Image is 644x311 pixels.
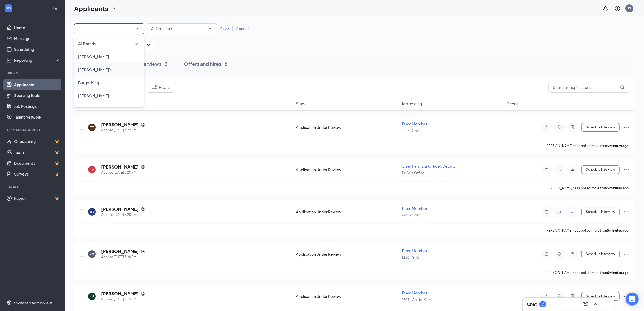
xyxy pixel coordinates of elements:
[296,251,398,257] div: Application Under Review
[548,82,629,93] input: Search in applications
[151,25,212,32] div: All Locations
[220,26,229,31] span: Save
[296,209,398,215] div: Application Under Review
[543,210,550,214] svg: Note
[101,122,139,128] h5: [PERSON_NAME]
[90,125,94,130] div: TT
[623,166,629,173] svg: Ellipses
[90,252,94,257] div: YG
[6,5,11,11] svg: WorkstreamLogo
[545,186,629,190] p: [PERSON_NAME] has applied more than .
[545,270,629,275] p: [PERSON_NAME] has applied more than .
[628,6,631,11] div: JS
[623,251,629,257] svg: Ellipses
[296,167,398,172] div: Application Under Review
[151,26,173,31] span: All Locations
[101,248,139,254] h5: [PERSON_NAME]
[52,6,58,11] svg: Collapse
[14,158,60,169] a: DocumentsCrown
[543,167,550,172] svg: Note
[581,208,620,216] button: Schedule Interview
[14,169,60,179] a: SurveysCrown
[141,122,145,127] svg: Document
[14,147,60,158] a: TeamCrown
[581,123,620,132] button: Schedule Interview
[141,249,145,254] svg: Document
[607,228,629,232] b: 5 minutes ago
[556,252,563,256] svg: Tag
[556,210,563,214] svg: Tag
[146,43,151,47] svg: ChevronDown
[402,213,420,217] span: 2241 - GNC
[542,302,544,307] div: 7
[101,128,145,133] div: Applied [DATE] 3:22 PM
[402,206,427,211] span: Team Member
[78,67,112,72] span: Arby's
[602,5,609,12] svg: Notifications
[614,5,621,12] svg: QuestionInfo
[402,290,427,295] span: Team Member
[581,292,620,301] button: Schedule Interview
[101,206,139,212] h5: [PERSON_NAME]
[545,144,629,148] p: [PERSON_NAME] has applied more than .
[543,252,550,256] svg: Note
[543,125,550,129] svg: Note
[402,121,427,126] span: Team Member
[74,50,144,63] li: Applebee's
[296,101,307,106] span: Stage
[569,125,576,129] svg: ActiveChat
[141,207,145,211] svg: Document
[6,185,59,189] div: Payroll
[607,186,629,190] b: 5 minutes ago
[78,54,109,59] span: Applebee's
[581,250,620,258] button: Schedule Interview
[141,165,145,169] svg: Document
[101,212,145,218] div: Applied [DATE] 3:20 PM
[6,71,59,76] div: Hiring
[236,26,249,31] span: Cancel
[90,210,94,214] div: JG
[14,79,60,90] a: Applicants
[623,124,629,131] svg: Ellipses
[74,76,144,89] li: Burger King
[402,171,424,175] span: TX Corp Office
[569,252,576,256] svg: ActiveChat
[135,26,140,31] svg: SmallChevronUp
[626,293,639,306] div: Open Intercom Messenger
[6,57,12,63] svg: Analysis
[583,301,589,307] svg: ComposeMessage
[14,57,61,63] div: Reporting
[14,22,60,33] a: Home
[582,300,590,309] button: ComposeMessage
[74,89,144,102] li: Cantina Laredo
[141,291,145,296] svg: Document
[569,167,576,172] svg: ActiveChat
[101,170,145,175] div: Applied [DATE] 3:20 PM
[14,112,60,122] a: Talent Network
[78,80,99,85] span: Burger King
[592,301,599,307] svg: ChevronUp
[14,44,60,55] a: Scheduling
[402,101,422,106] span: Job posting
[623,293,629,300] svg: Ellipses
[402,255,420,260] span: 1120 - GNC
[623,209,629,215] svg: Ellipses
[6,128,59,132] div: Team Management
[14,300,52,306] div: Switch to admin view
[402,248,427,253] span: Team Member
[569,210,576,214] svg: ActiveChat
[402,298,434,302] span: 2503 - Golden Corr ...
[507,101,518,106] span: Score
[14,193,60,204] a: PayrollCrown
[601,300,610,309] button: Minimize
[101,164,139,170] h5: [PERSON_NAME]
[137,60,168,67] div: Interviews · 3
[543,294,550,299] svg: Note
[556,125,563,129] svg: Tag
[296,294,398,299] div: Application Under Review
[569,294,576,299] svg: ActiveChat
[74,102,144,115] li: Freebirds
[6,300,12,306] svg: Settings
[14,33,60,44] a: Messages
[151,84,158,90] svg: Filter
